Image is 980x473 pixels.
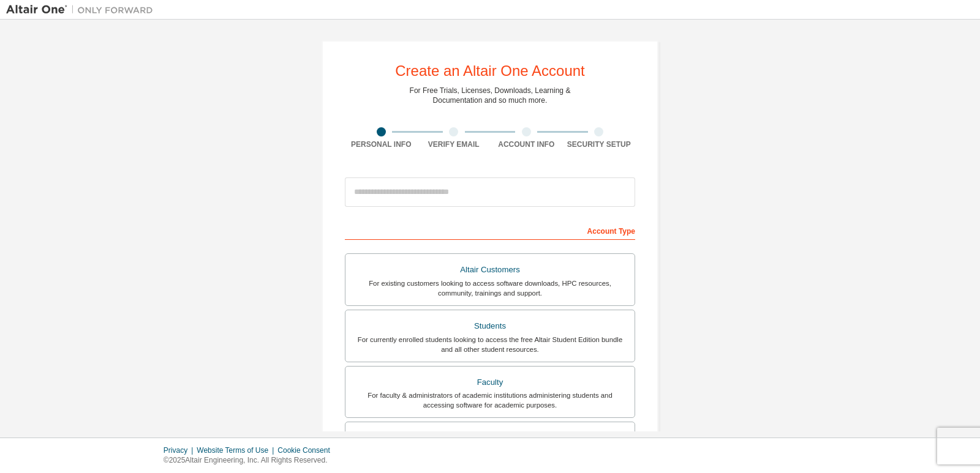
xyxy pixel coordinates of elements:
[353,374,627,391] div: Faculty
[164,445,197,455] div: Privacy
[353,261,627,278] div: Altair Customers
[353,318,627,335] div: Students
[353,278,627,298] div: For existing customers looking to access software downloads, HPC resources, community, trainings ...
[345,220,635,240] div: Account Type
[197,445,277,455] div: Website Terms of Use
[164,455,337,466] p: © 2025 Altair Engineering, Inc. All Rights Reserved.
[353,390,627,410] div: For faculty & administrators of academic institutions administering students and accessing softwa...
[418,140,491,149] div: Verify Email
[353,430,627,447] div: Everyone else
[490,140,563,149] div: Account Info
[410,86,571,105] div: For Free Trials, Licenses, Downloads, Learning & Documentation and so much more.
[395,64,585,78] div: Create an Altair One Account
[563,140,636,149] div: Security Setup
[6,4,159,16] img: Altair One
[345,140,418,149] div: Personal Info
[277,445,337,455] div: Cookie Consent
[353,335,627,354] div: For currently enrolled students looking to access the free Altair Student Edition bundle and all ...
